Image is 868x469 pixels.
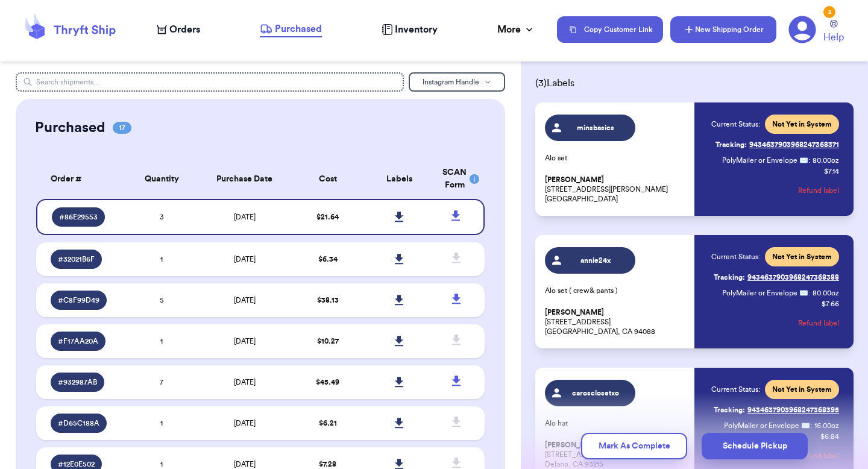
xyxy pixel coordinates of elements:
th: Purchase Date [198,159,292,199]
span: Help [823,30,844,45]
span: carosclosetxo [567,388,624,398]
span: minsbasics [567,123,624,133]
a: Orders [157,22,200,37]
span: 1 [160,338,163,345]
span: PolyMailer or Envelope ✉️ [724,422,810,429]
th: Labels [363,159,435,199]
span: # 932987AB [58,377,97,387]
a: Inventory [382,22,438,37]
button: Schedule Pickup [702,433,808,459]
span: 17 [113,122,131,134]
span: Current Status: [711,385,760,394]
span: [DATE] [234,297,256,304]
button: Refund label [798,310,839,336]
a: 2 [788,16,816,43]
span: Not Yet in System [772,252,832,262]
span: # C8F99D49 [58,295,99,305]
div: More [497,22,535,37]
span: 80.00 oz [813,288,839,298]
th: Order # [36,159,126,199]
span: # 32021B6F [58,254,95,264]
button: Copy Customer Link [557,16,663,43]
span: # 86E29553 [59,212,98,222]
span: [DATE] [234,256,256,263]
span: Orders [169,22,200,37]
a: Help [823,20,844,45]
span: [DATE] [234,461,256,468]
button: Refund label [798,177,839,204]
span: 1 [160,461,163,468]
span: [DATE] [234,338,256,345]
span: $ 7.28 [319,461,336,468]
h2: Purchased [35,118,105,137]
a: Tracking:9434637903968247368371 [715,135,839,154]
span: Purchased [275,22,322,36]
span: Current Status: [711,252,760,262]
p: Alo hat [545,418,687,428]
span: PolyMailer or Envelope ✉️ [722,289,808,297]
span: Current Status: [711,119,760,129]
span: 7 [160,379,163,386]
span: [PERSON_NAME] [545,175,604,184]
button: New Shipping Order [670,16,776,43]
span: # 12E0E502 [58,459,95,469]
span: : [810,421,812,430]
a: Purchased [260,22,322,37]
button: Mark As Complete [581,433,687,459]
span: 3 [160,213,164,221]
span: [PERSON_NAME] [545,308,604,317]
p: $ 7.14 [824,166,839,176]
span: 5 [160,297,164,304]
span: Tracking: [715,140,747,150]
p: [STREET_ADDRESS][PERSON_NAME] [GEOGRAPHIC_DATA] [545,175,687,204]
span: 16.00 oz [814,421,839,430]
span: [DATE] [234,379,256,386]
th: Quantity [126,159,198,199]
span: Tracking: [714,272,745,282]
span: 1 [160,420,163,427]
span: : [808,156,810,165]
span: 1 [160,256,163,263]
span: Not Yet in System [772,385,832,394]
span: Instagram Handle [423,78,479,86]
span: 80.00 oz [813,156,839,165]
span: Not Yet in System [772,119,832,129]
span: # D65C188A [58,418,99,428]
p: [STREET_ADDRESS] [GEOGRAPHIC_DATA], CA 94088 [545,307,687,336]
span: Tracking: [714,405,745,415]
span: [DATE] [234,213,256,221]
span: Inventory [395,22,438,37]
a: Tracking:9434637903968247368395 [714,400,839,420]
span: $ 6.34 [318,256,338,263]
span: $ 6.21 [319,420,337,427]
div: 2 [823,6,835,18]
input: Search shipments... [16,72,404,92]
button: Instagram Handle [409,72,505,92]
span: $ 21.64 [316,213,339,221]
span: PolyMailer or Envelope ✉️ [722,157,808,164]
a: Tracking:9434637903968247368388 [714,268,839,287]
p: $ 7.66 [822,299,839,309]
span: $ 10.27 [317,338,339,345]
span: ( 3 ) Labels [535,76,854,90]
span: $ 45.49 [316,379,339,386]
p: Alo set [545,153,687,163]
span: annie24x [567,256,624,265]
span: : [808,288,810,298]
p: Alo set ( crew& pants ) [545,286,687,295]
div: SCAN Form [442,166,470,192]
th: Cost [292,159,363,199]
span: # F17AA20A [58,336,98,346]
span: [DATE] [234,420,256,427]
span: $ 38.13 [317,297,339,304]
